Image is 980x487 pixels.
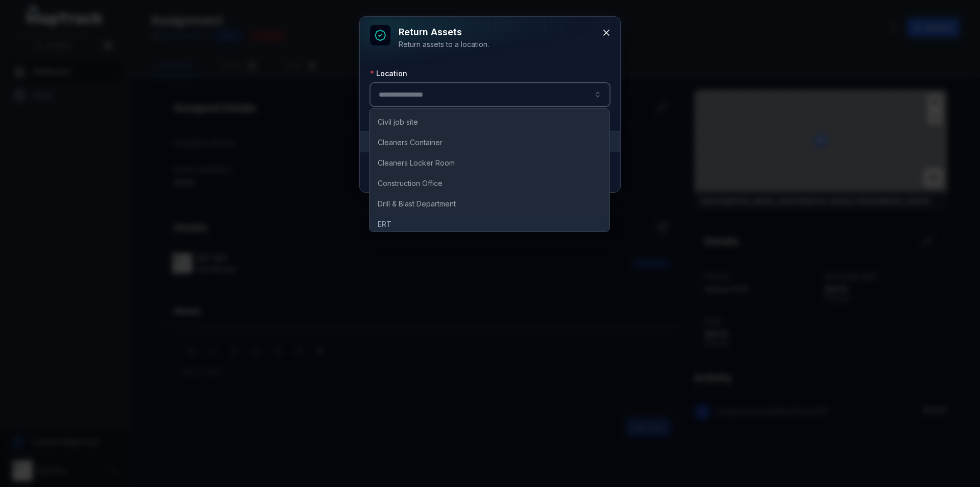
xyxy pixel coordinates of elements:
[378,199,456,209] span: Drill & Blast Department
[370,68,407,79] label: Location
[378,158,455,168] span: Cleaners Locker Room
[378,117,418,127] span: Civil job site
[399,25,489,39] h3: Return assets
[360,131,620,152] button: Assets1
[378,137,443,148] span: Cleaners Container
[378,219,391,229] span: ERT
[399,39,489,50] div: Return assets to a location.
[378,178,443,189] span: Construction Office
